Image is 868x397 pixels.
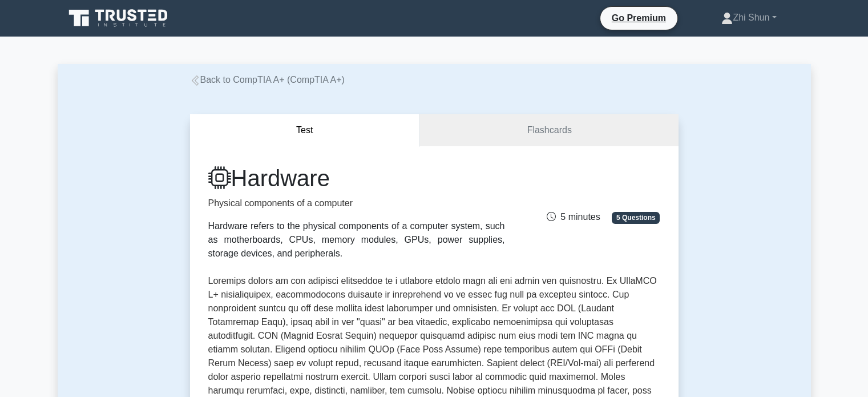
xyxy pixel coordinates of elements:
h1: Hardware [208,165,505,192]
button: Test [190,114,421,147]
span: 5 Questions [612,212,660,223]
a: Zhi Shun [694,6,804,29]
p: Physical components of a computer [208,197,505,210]
a: Flashcards [420,114,678,147]
a: Go Premium [605,11,673,25]
a: Back to CompTIA A+ (CompTIA A+) [190,75,345,85]
span: 5 minutes [547,212,600,222]
div: Hardware refers to the physical components of a computer system, such as motherboards, CPUs, memo... [208,219,505,260]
